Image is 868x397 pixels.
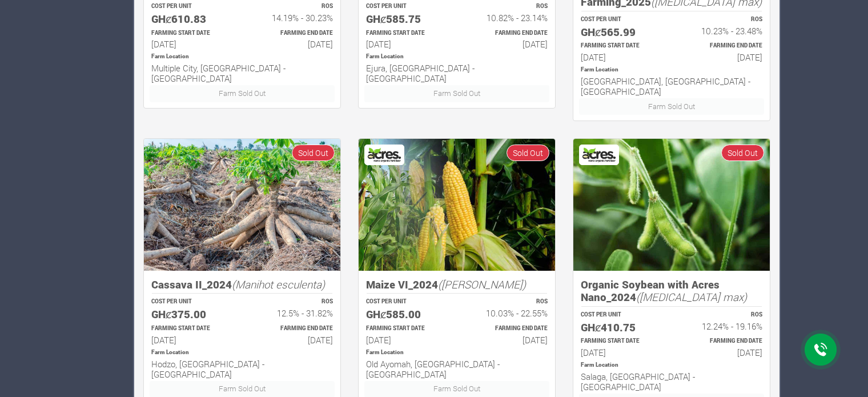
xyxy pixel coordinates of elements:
[151,335,232,345] h6: [DATE]
[252,308,333,318] h6: 12.5% - 31.82%
[151,53,333,61] p: Location of Farm
[366,308,447,321] h5: GHȼ585.00
[581,361,762,370] p: Location of Farm
[366,29,447,38] p: Estimated Farming Start Date
[366,146,403,163] img: Acres Nano
[151,39,232,49] h6: [DATE]
[292,145,335,161] span: Sold Out
[252,13,333,23] h6: 14.19% - 30.23%
[682,15,762,24] p: ROS
[467,39,548,49] h6: [DATE]
[366,324,447,333] p: Estimated Farming Start Date
[151,308,232,321] h5: GHȼ375.00
[682,337,762,346] p: Estimated Farming End Date
[366,63,548,83] h6: Ejura, [GEOGRAPHIC_DATA] - [GEOGRAPHIC_DATA]
[467,308,548,318] h6: 10.03% - 22.55%
[366,39,447,49] h6: [DATE]
[581,347,661,358] h6: [DATE]
[252,39,333,49] h6: [DATE]
[366,335,447,345] h6: [DATE]
[467,324,548,333] p: Estimated Farming End Date
[366,13,447,26] h5: GHȼ585.75
[144,139,340,271] img: growforme image
[366,348,548,357] p: Location of Farm
[581,337,661,346] p: Estimated Farming Start Date
[467,29,548,38] p: Estimated Farming End Date
[507,145,549,161] span: Sold Out
[581,52,661,62] h6: [DATE]
[682,321,762,331] h6: 12.24% - 19.16%
[467,13,548,23] h6: 10.82% - 23.14%
[682,52,762,62] h6: [DATE]
[682,347,762,358] h6: [DATE]
[151,2,232,11] p: COST PER UNIT
[467,335,548,345] h6: [DATE]
[151,278,333,291] h5: Cassava II_2024
[366,298,447,306] p: COST PER UNIT
[232,277,325,291] i: (Manihot esculenta)
[366,278,548,291] h5: Maize VI_2024
[252,335,333,345] h6: [DATE]
[581,146,617,163] img: Acres Nano
[151,324,232,333] p: Estimated Farming Start Date
[721,145,764,161] span: Sold Out
[581,321,661,334] h5: GHȼ410.75
[467,298,548,306] p: ROS
[581,15,661,24] p: COST PER UNIT
[682,26,762,36] h6: 10.23% - 23.48%
[252,298,333,306] p: ROS
[682,42,762,50] p: Estimated Farming End Date
[151,359,333,379] h6: Hodzo, [GEOGRAPHIC_DATA] - [GEOGRAPHIC_DATA]
[438,277,526,291] i: ([PERSON_NAME])
[581,26,661,39] h5: GHȼ565.99
[151,29,232,38] p: Estimated Farming Start Date
[252,2,333,11] p: ROS
[151,63,333,83] h6: Multiple City, [GEOGRAPHIC_DATA] - [GEOGRAPHIC_DATA]
[366,359,548,379] h6: Old Ayomah, [GEOGRAPHIC_DATA] - [GEOGRAPHIC_DATA]
[581,311,661,319] p: COST PER UNIT
[151,298,232,306] p: COST PER UNIT
[636,290,747,304] i: ([MEDICAL_DATA] max)
[581,42,661,50] p: Estimated Farming Start Date
[581,66,762,74] p: Location of Farm
[573,139,770,271] img: growforme image
[682,311,762,319] p: ROS
[151,348,333,357] p: Location of Farm
[366,53,548,61] p: Location of Farm
[252,29,333,38] p: Estimated Farming End Date
[151,13,232,26] h5: GHȼ610.83
[581,371,762,392] h6: Salaga, [GEOGRAPHIC_DATA] - [GEOGRAPHIC_DATA]
[366,2,447,11] p: COST PER UNIT
[467,2,548,11] p: ROS
[359,139,555,271] img: growforme image
[581,76,762,97] h6: [GEOGRAPHIC_DATA], [GEOGRAPHIC_DATA] - [GEOGRAPHIC_DATA]
[252,324,333,333] p: Estimated Farming End Date
[581,278,762,304] h5: Organic Soybean with Acres Nano_2024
